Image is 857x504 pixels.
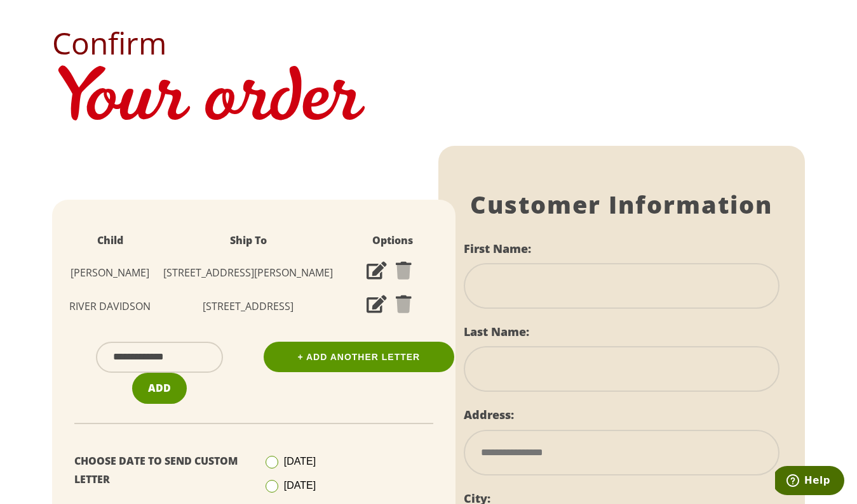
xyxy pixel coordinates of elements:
label: Address: [464,407,514,422]
span: [DATE] [284,456,316,467]
th: Options [342,225,443,256]
th: Ship To [155,225,342,256]
td: [PERSON_NAME] [65,256,154,290]
th: Child [65,225,154,256]
td: RIVER DAVIDSON [65,290,154,323]
h2: Confirm [52,28,804,58]
iframe: Opens a widget where you can find more information [775,466,844,498]
h1: Customer Information [464,190,779,219]
td: [STREET_ADDRESS] [155,290,342,323]
a: + Add Another Letter [264,342,454,372]
p: Choose Date To Send Custom Letter [74,452,244,489]
td: [STREET_ADDRESS][PERSON_NAME] [155,256,342,290]
h1: Your order [52,58,804,146]
label: First Name: [464,241,531,256]
label: Last Name: [464,324,529,339]
span: Add [148,381,171,395]
button: Add [132,373,187,404]
span: [DATE] [284,480,316,491]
